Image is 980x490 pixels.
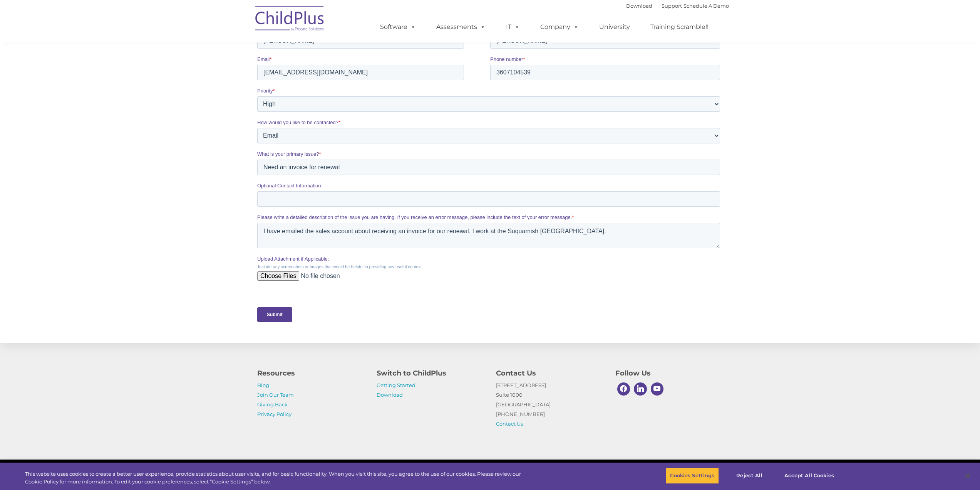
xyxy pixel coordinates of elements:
a: Youtube [649,381,666,397]
a: Schedule A Demo [683,3,729,9]
button: Accept All Cookies [780,468,838,484]
a: Support [662,3,682,9]
a: Download [377,392,403,398]
a: IT [498,19,528,35]
div: This website uses cookies to create a better user experience, provide statistics about user visit... [25,470,539,485]
h4: Contact Us [496,368,604,379]
a: Company [533,19,586,35]
a: Software [372,19,424,35]
a: Blog [257,382,269,388]
h4: Follow Us [615,368,723,379]
a: Assessments [429,19,493,35]
a: Giving Back [257,401,288,407]
a: University [591,19,638,35]
h4: Resources [257,368,365,379]
h4: Switch to ChildPlus [377,368,484,379]
a: Facebook [615,381,632,397]
a: Join Our Team [257,392,294,398]
font: | [626,3,729,9]
a: Training Scramble!! [643,19,716,35]
img: ChildPlus by Procare Solutions [251,0,328,39]
p: [STREET_ADDRESS] Suite 1000 [GEOGRAPHIC_DATA] [PHONE_NUMBER] [496,381,604,429]
a: Privacy Policy [257,411,291,417]
a: Getting Started [377,382,415,388]
button: Reject All [725,468,774,484]
a: Contact Us [496,421,523,427]
a: Linkedin [632,381,649,397]
a: Download [626,3,652,9]
button: Close [959,467,976,484]
button: Cookies Settings [666,468,719,484]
